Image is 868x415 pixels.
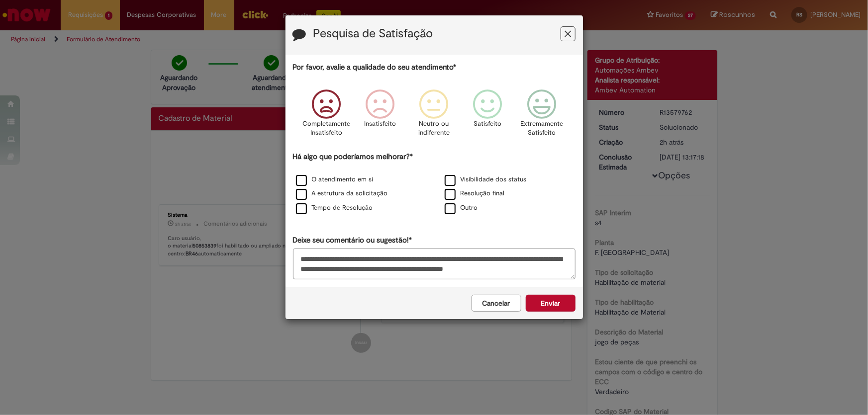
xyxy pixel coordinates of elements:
[445,175,527,184] label: Visibilidade dos status
[526,295,576,312] button: Enviar
[293,152,576,216] div: Há algo que poderíamos melhorar?*
[516,82,567,150] div: Extremamente Satisfeito
[520,119,563,138] p: Extremamente Satisfeito
[408,82,459,150] div: Neutro ou indiferente
[463,82,513,150] div: Satisfeito
[301,82,352,150] div: Completamente Insatisfeito
[293,62,457,73] label: Por favor, avalie a qualidade do seu atendimento*
[313,27,433,40] label: Pesquisa de Satisfação
[445,189,505,198] label: Resolução final
[416,119,452,138] p: Neutro ou indiferente
[293,235,412,246] label: Deixe seu comentário ou sugestão!*
[364,119,396,129] p: Insatisfeito
[296,203,373,213] label: Tempo de Resolução
[355,82,405,150] div: Insatisfeito
[474,119,502,129] p: Satisfeito
[296,189,388,198] label: A estrutura da solicitação
[472,295,521,312] button: Cancelar
[296,175,374,184] label: O atendimento em si
[445,203,478,213] label: Outro
[302,119,350,138] p: Completamente Insatisfeito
